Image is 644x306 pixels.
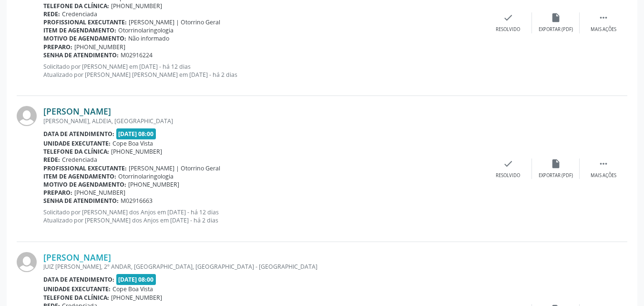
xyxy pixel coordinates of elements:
[43,148,109,156] b: Telefone da clínica:
[43,197,119,205] b: Senha de atendimento:
[598,12,609,23] i: 
[116,128,156,139] span: [DATE] 08:00
[111,148,162,156] span: [PHONE_NUMBER]
[43,106,111,116] a: [PERSON_NAME]
[43,156,60,164] b: Rede:
[118,172,174,180] span: Otorrinolaringologia
[43,43,72,51] b: Preparo:
[43,10,60,18] b: Rede:
[43,208,484,224] p: Solicitado por [PERSON_NAME] dos Anjos em [DATE] - há 12 dias Atualizado por [PERSON_NAME] dos An...
[111,2,162,10] span: [PHONE_NUMBER]
[43,2,109,10] b: Telefone da clínica:
[116,274,156,285] span: [DATE] 08:00
[43,34,126,42] b: Motivo de agendamento:
[503,12,513,23] i: check
[43,263,484,271] div: JUIZ [PERSON_NAME], 2º ANDAR, [GEOGRAPHIC_DATA], [GEOGRAPHIC_DATA] - [GEOGRAPHIC_DATA]
[62,156,97,164] span: Credenciada
[539,172,573,179] div: Exportar (PDF)
[121,197,153,205] span: M02916663
[591,172,616,179] div: Mais ações
[551,158,561,169] i: insert_drive_file
[17,252,37,272] img: img
[121,51,153,59] span: M02916224
[496,26,520,33] div: Resolvido
[43,130,114,138] b: Data de atendimento:
[43,189,72,197] b: Preparo:
[62,10,97,18] span: Credenciada
[118,26,174,34] span: Otorrinolaringologia
[128,34,169,42] span: Não informado
[43,26,116,34] b: Item de agendamento:
[112,285,153,293] span: Cope Boa Vista
[43,18,127,26] b: Profissional executante:
[496,172,520,179] div: Resolvido
[43,180,126,189] b: Motivo de agendamento:
[598,158,609,169] i: 
[129,164,220,172] span: [PERSON_NAME] | Otorrino Geral
[111,294,162,302] span: [PHONE_NUMBER]
[129,18,220,26] span: [PERSON_NAME] | Otorrino Geral
[43,51,119,59] b: Senha de atendimento:
[43,275,114,284] b: Data de atendimento:
[74,43,125,51] span: [PHONE_NUMBER]
[128,180,179,189] span: [PHONE_NUMBER]
[551,12,561,23] i: insert_drive_file
[43,164,127,172] b: Profissional executante:
[43,294,109,302] b: Telefone da clínica:
[43,63,484,79] p: Solicitado por [PERSON_NAME] em [DATE] - há 12 dias Atualizado por [PERSON_NAME] [PERSON_NAME] em...
[112,139,153,148] span: Cope Boa Vista
[74,189,125,197] span: [PHONE_NUMBER]
[43,139,111,148] b: Unidade executante:
[43,117,484,125] div: [PERSON_NAME], ALDEIA, [GEOGRAPHIC_DATA]
[43,252,111,263] a: [PERSON_NAME]
[591,26,616,33] div: Mais ações
[539,26,573,33] div: Exportar (PDF)
[43,285,111,293] b: Unidade executante:
[43,172,116,180] b: Item de agendamento:
[17,106,37,126] img: img
[503,158,513,169] i: check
